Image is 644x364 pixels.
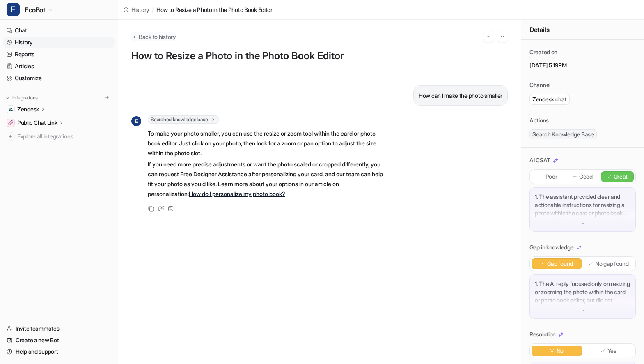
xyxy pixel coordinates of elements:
p: [DATE] 5:19PM [529,61,636,69]
a: Customize [3,72,115,84]
button: Back to history [131,32,176,41]
p: Zendesk chat [532,95,567,104]
a: History [3,37,115,48]
p: Actions [529,116,549,124]
img: expand menu [5,95,11,101]
span: How to Resize a Photo in the Photo Book Editor [156,5,273,14]
p: No gap found [595,260,629,268]
span: / [152,5,154,14]
button: Go to next session [497,31,508,42]
a: History [123,5,149,14]
p: Poor [545,173,557,181]
img: explore all integrations [7,132,15,141]
span: EcoBot [25,4,46,16]
span: Back to history [139,32,176,41]
button: Integrations [3,94,40,102]
button: Go to previous session [483,31,494,42]
img: Public Chat Link [8,120,13,125]
span: Search Knowledge Base [529,129,597,139]
p: AI CSAT [529,156,550,164]
p: Gap in knowledge [529,243,574,251]
p: Created on [529,48,557,56]
p: Good [579,173,593,181]
h1: How to Resize a Photo in the Photo Book Editor [131,50,508,62]
p: Yes [607,347,616,355]
p: Integrations [12,94,38,101]
p: Channel [529,81,550,89]
p: Zendesk [17,105,39,113]
p: 1. The AI reply focused only on resizing or zooming the photo within the card or photo book edito... [535,280,630,304]
span: Explore all integrations [17,130,111,143]
span: Searched knowledge base [148,115,219,124]
a: Help and support [3,346,115,357]
p: 1. The assistant provided clear and actionable instructions for resizing a photo within the card ... [535,193,630,217]
p: Gap found [547,260,573,268]
a: Invite teammates [3,323,115,334]
a: Reports [3,48,115,60]
img: Zendesk [8,107,13,112]
p: To make your photo smaller, you can use the resize or zoom tool within the card or photo book edi... [148,129,388,158]
a: Chat [3,25,115,36]
img: Next session [500,33,505,40]
span: E [131,116,141,126]
a: How do I personalize my photo book? [189,190,285,197]
div: Details [521,20,644,40]
p: How can I make the photo smaller [419,91,502,101]
a: Explore all integrations [3,131,115,142]
p: Great [614,173,628,181]
img: down-arrow [580,308,586,313]
img: down-arrow [580,221,586,226]
img: Previous session [486,33,491,40]
a: Create a new Bot [3,334,115,346]
p: If you need more precise adjustments or want the photo scaled or cropped differently, you can req... [148,159,388,199]
p: Public Chat Link [17,119,57,127]
img: menu_add.svg [104,95,110,101]
p: Resolution [529,330,556,339]
a: Articles [3,60,115,72]
p: No [557,347,564,355]
span: E [7,3,20,16]
span: History [131,5,149,14]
